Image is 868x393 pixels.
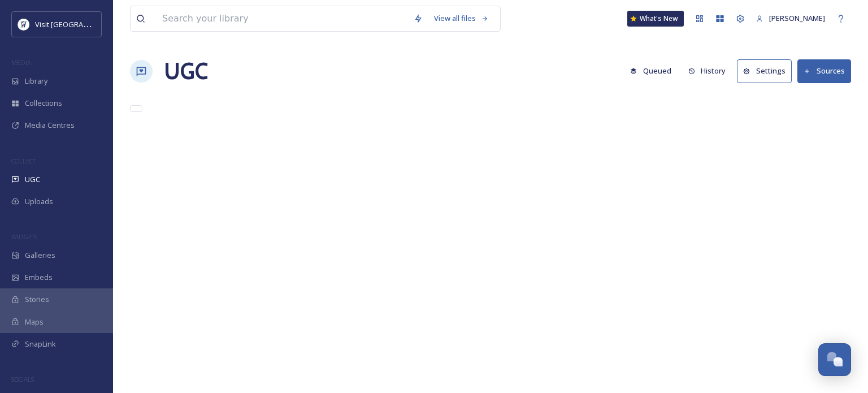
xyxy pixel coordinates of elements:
[157,6,408,31] input: Search your library
[769,13,825,23] span: [PERSON_NAME]
[25,196,53,207] span: Uploads
[818,343,851,376] button: Open Chat
[797,59,851,83] button: Sources
[737,59,797,83] a: Settings
[25,98,62,109] span: Collections
[35,19,123,29] span: Visit [GEOGRAPHIC_DATA]
[737,59,792,83] button: Settings
[18,19,29,30] img: Untitled%20design%20%2897%29.png
[11,157,36,165] span: COLLECT
[627,11,684,27] a: What's New
[750,7,831,29] a: [PERSON_NAME]
[25,272,53,283] span: Embeds
[25,339,56,349] span: SnapLink
[25,76,47,87] span: Library
[25,250,55,261] span: Galleries
[683,60,737,82] a: History
[25,294,49,305] span: Stories
[164,54,208,88] a: UGC
[25,120,75,131] span: Media Centres
[11,58,31,67] span: MEDIA
[25,174,40,185] span: UGC
[683,60,732,82] button: History
[624,60,677,82] button: Queued
[25,317,44,327] span: Maps
[11,375,34,383] span: SOCIALS
[11,232,37,241] span: WIDGETS
[428,7,494,29] a: View all files
[624,60,683,82] a: Queued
